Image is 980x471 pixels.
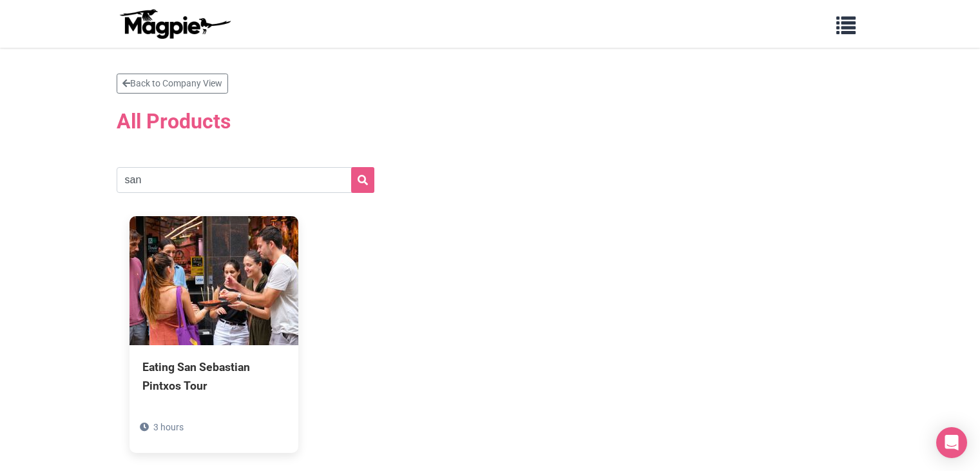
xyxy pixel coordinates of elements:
[936,427,967,458] div: Open Intercom Messenger
[130,216,298,345] img: Eating San Sebastian Pintxos Tour
[142,358,285,394] div: Eating San Sebastian Pintxos Tour
[117,74,228,94] a: Back to Company View
[117,8,233,39] img: logo-ab69f6fb50320c5b225c76a69d11143b.png
[117,101,864,141] h2: All Products
[130,216,298,452] a: Eating San Sebastian Pintxos Tour 3 hours
[153,422,184,432] span: 3 hours
[117,167,374,193] input: Search products...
